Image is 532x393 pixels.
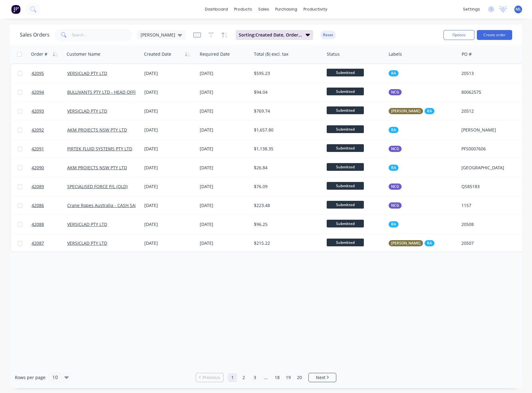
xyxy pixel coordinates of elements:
span: 42086 [32,202,44,209]
button: NCG [389,184,402,190]
a: Crane Ropes Australia - CASH SALE [67,202,140,208]
a: Page 19 [284,373,293,382]
span: Submitted [327,182,364,190]
span: Rows per page [15,374,46,381]
span: Submitted [327,88,364,95]
div: 80062575 [461,89,521,95]
button: NCG [389,89,402,95]
div: $76.09 [254,184,318,190]
div: [DATE] [144,240,195,246]
a: 42091 [32,140,67,158]
span: NCG [391,89,399,95]
a: dashboard [202,5,231,14]
span: Sorting: Created Date, Order # [239,32,302,38]
div: [DATE] [200,184,249,190]
div: [DATE] [200,221,249,227]
div: [DATE] [200,146,249,152]
ul: Pagination [193,373,339,382]
span: NCG [391,146,399,152]
span: 42090 [32,165,44,171]
span: [PERSON_NAME] [391,108,421,114]
div: QS85183 [461,184,521,190]
button: Options [443,30,474,40]
span: 42092 [32,127,44,133]
h1: Sales Orders [20,32,50,38]
a: 42092 [32,121,67,139]
a: PIRTEK FLUID SYSTEMS PTY LTD [67,146,132,152]
span: 42087 [32,240,44,246]
div: Total ($) excl. tax [254,51,288,57]
div: [DATE] [144,165,195,171]
span: Submitted [327,69,364,76]
div: [DATE] [144,146,195,152]
div: sales [255,5,272,14]
div: $769.74 [254,108,318,114]
a: VERSICLAD PTY LTD [67,240,107,246]
span: 42088 [32,221,44,227]
a: Page 1 is your current page [228,373,237,382]
div: [DATE] [144,202,195,209]
div: 1157 [461,202,521,209]
div: $595.23 [254,70,318,76]
span: RA [427,108,432,114]
div: purchasing [272,5,300,14]
div: [DATE] [144,108,195,114]
div: [PERSON_NAME] [461,127,521,133]
a: 42090 [32,158,67,177]
div: PFS0007606 [461,146,521,152]
input: Search... [72,29,132,41]
div: $1,138.35 [254,146,318,152]
span: Submitted [327,239,364,246]
a: Page 18 [273,373,282,382]
a: Next page [309,374,336,381]
div: [DATE] [144,221,195,227]
a: Page 3 [250,373,259,382]
div: $223.48 [254,202,318,209]
div: Required Date [200,51,230,57]
button: Reset [321,31,336,39]
button: Create order [477,30,512,40]
span: NCG [391,184,399,190]
button: [PERSON_NAME]RA [389,108,434,114]
span: Submitted [327,201,364,209]
a: VERSICLAD PTY LTD [67,221,107,227]
a: BULLIVANTS PTY LTD - HEAD OFFICE [67,89,141,95]
span: Next [316,374,325,381]
span: 42091 [32,146,44,152]
span: Submitted [327,144,364,152]
a: AKM PROJECTS NSW PTY LTD [67,165,127,171]
span: NCG [391,202,399,209]
span: [PERSON_NAME] [391,240,421,246]
button: [PERSON_NAME]RA [389,240,434,246]
button: RA [389,221,399,227]
span: RA [427,240,432,246]
a: Page 20 [295,373,304,382]
a: 42095 [32,64,67,83]
span: 42093 [32,108,44,114]
span: ML [516,6,521,12]
div: Status [327,51,340,57]
a: 42089 [32,177,67,196]
span: Submitted [327,220,364,227]
span: [PERSON_NAME] [141,32,175,38]
div: $215.22 [254,240,318,246]
div: $94.04 [254,89,318,95]
div: [DATE] [200,240,249,246]
img: Factory [11,5,20,14]
div: [DATE] [144,70,195,76]
a: VERSICLAD PTY LTD [67,70,107,76]
div: Customer Name [67,51,100,57]
div: PO # [462,51,472,57]
span: RA [391,127,396,133]
div: Order # [31,51,47,57]
a: Page 2 [239,373,248,382]
a: Previous page [196,374,223,381]
div: Created Date [144,51,171,57]
span: Submitted [327,125,364,133]
a: 42087 [32,234,67,253]
div: productivity [300,5,330,14]
div: $96.25 [254,221,318,227]
div: [DATE] [144,89,195,95]
div: settings [460,5,483,14]
a: VERSICLAD PTY LTD [67,108,107,114]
